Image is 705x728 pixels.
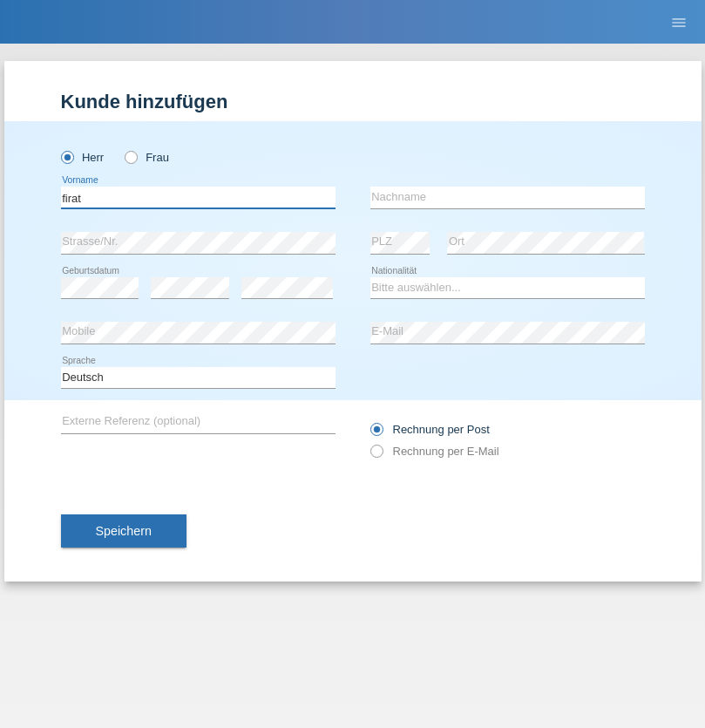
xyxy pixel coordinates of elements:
[125,151,169,164] label: Frau
[61,151,72,162] input: Herr
[370,423,490,436] label: Rechnung per Post
[370,423,382,445] input: Rechnung per Post
[125,151,136,162] input: Frau
[61,514,186,548] button: Speichern
[61,91,645,112] h1: Kunde hinzufügen
[370,445,382,466] input: Rechnung per E-Mail
[61,151,105,164] label: Herr
[670,14,688,31] i: menu
[661,17,696,27] a: menu
[96,524,152,538] span: Speichern
[370,445,499,458] label: Rechnung per E-Mail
